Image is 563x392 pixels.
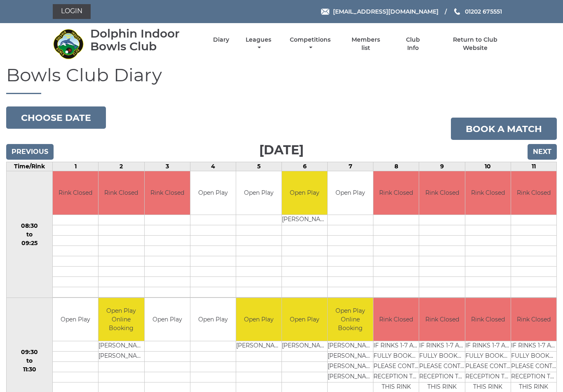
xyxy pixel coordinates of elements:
td: 3 [144,162,190,171]
td: FULLY BOOKED [373,352,419,362]
td: FULLY BOOKED [465,352,511,362]
td: Open Play [145,298,190,341]
td: 5 [236,162,281,171]
img: Email [321,9,329,15]
input: Next [528,144,557,160]
td: 9 [419,162,465,171]
td: Open Play [53,298,98,341]
td: Rink Closed [465,298,511,341]
td: [PERSON_NAME] [236,341,281,352]
td: Rink Closed [511,171,556,215]
td: [PERSON_NAME] [99,352,144,362]
td: [PERSON_NAME] [328,372,373,383]
h1: Bowls Club Diary [6,65,557,94]
td: FULLY BOOKED [419,352,464,362]
td: PLEASE CONTACT [465,362,511,372]
td: IF RINKS 1-7 ARE [511,341,556,352]
td: FULLY BOOKED [511,352,556,362]
td: [PERSON_NAME] [99,341,144,352]
td: Open Play [190,298,236,341]
td: Rink Closed [465,171,511,215]
td: PLEASE CONTACT [419,362,464,372]
a: Phone us 01202 675551 [453,7,502,16]
td: [PERSON_NAME] [282,341,327,352]
a: Leagues [244,36,273,52]
a: Login [53,4,91,19]
td: IF RINKS 1-7 ARE [419,341,464,352]
td: RECEPTION TO BOOK [511,372,556,383]
td: 7 [328,162,373,171]
td: 2 [99,162,144,171]
td: 6 [282,162,328,171]
td: [PERSON_NAME] [328,352,373,362]
td: Open Play [282,298,327,341]
a: Competitions [288,36,333,52]
td: Rink Closed [99,171,144,215]
input: Previous [6,144,54,160]
a: Members list [347,36,385,52]
td: Open Play [236,298,281,341]
td: Rink Closed [419,298,464,341]
td: [PERSON_NAME] [328,341,373,352]
td: PLEASE CONTACT [373,362,419,372]
td: Open Play [328,171,373,215]
td: 4 [190,162,236,171]
a: Return to Club Website [441,36,510,52]
td: RECEPTION TO BOOK [373,372,419,383]
td: RECEPTION TO BOOK [465,372,511,383]
td: Rink Closed [511,298,556,341]
td: IF RINKS 1-7 ARE [373,341,419,352]
td: RECEPTION TO BOOK [419,372,464,383]
button: Choose date [6,106,106,129]
td: Open Play Online Booking [99,298,144,341]
a: Diary [213,36,229,44]
td: [PERSON_NAME] [282,215,327,225]
td: Rink Closed [145,171,190,215]
td: Open Play [190,171,236,215]
td: PLEASE CONTACT [511,362,556,372]
td: [PERSON_NAME] [328,362,373,372]
td: Rink Closed [373,298,419,341]
img: Phone us [454,8,460,15]
td: 08:30 to 09:25 [7,171,53,298]
div: Dolphin Indoor Bowls Club [90,27,199,53]
a: Club Info [399,36,426,52]
td: Open Play [282,171,327,215]
span: [EMAIL_ADDRESS][DOMAIN_NAME] [333,8,439,15]
td: Rink Closed [53,171,98,215]
td: Rink Closed [373,171,419,215]
td: Open Play [236,171,281,215]
a: Book a match [451,118,557,140]
span: 01202 675551 [465,8,502,15]
a: Email [EMAIL_ADDRESS][DOMAIN_NAME] [321,7,439,16]
td: 11 [511,162,556,171]
td: Time/Rink [7,162,53,171]
td: IF RINKS 1-7 ARE [465,341,511,352]
td: 10 [465,162,511,171]
td: 8 [373,162,419,171]
td: 1 [53,162,99,171]
td: Open Play Online Booking [328,298,373,341]
img: Dolphin Indoor Bowls Club [53,28,84,59]
td: Rink Closed [419,171,464,215]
